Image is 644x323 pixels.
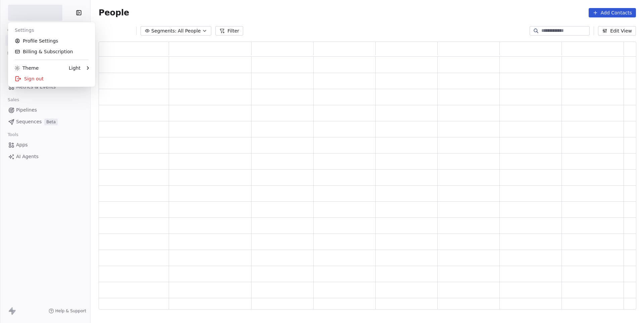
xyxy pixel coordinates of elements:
[69,65,80,71] div: Light
[11,36,93,46] a: Profile Settings
[11,25,93,36] div: Settings
[11,46,93,57] a: Billing & Subscription
[15,65,39,71] div: Theme
[11,73,93,84] div: Sign out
